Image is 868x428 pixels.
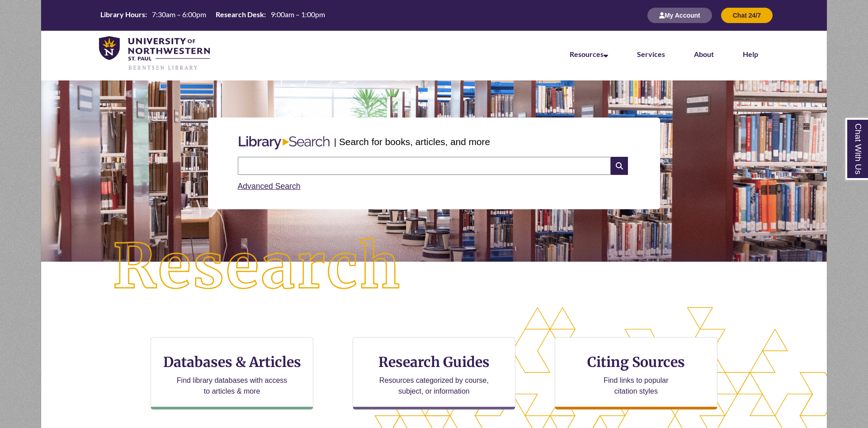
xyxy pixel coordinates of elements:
a: Help [743,50,758,58]
a: Research Guides Resources categorized by course, subject, or information [353,337,515,409]
th: Research Desk: [212,9,267,19]
a: Resources [570,50,608,58]
p: Resources categorized by course, subject, or information [375,375,493,397]
h3: Databases & Articles [158,353,306,371]
a: Chat 24/7 [721,11,773,19]
p: Find library databases with access to articles & more [173,375,291,397]
p: Find links to popular citation styles [592,375,680,397]
h3: Research Guides [360,353,508,371]
a: Databases & Articles Find library databases with access to articles & more [151,337,313,409]
a: My Account [647,11,712,19]
th: Library Hours: [97,9,148,19]
button: Chat 24/7 [721,8,773,23]
img: Research [80,206,434,329]
a: About [694,50,714,58]
a: Citing Sources Find links to popular citation styles [555,337,717,409]
img: Libary Search [234,132,334,153]
img: UNWSP Library Logo [99,36,210,71]
a: Hours Today [97,9,329,22]
p: | Search for books, articles, and more [334,135,490,149]
h3: Citing Sources [581,353,691,371]
button: My Account [647,8,712,23]
i: Search [611,157,628,175]
a: Services [637,50,665,58]
span: 7:30am – 6:00pm [152,10,206,19]
a: Advanced Search [238,182,301,191]
span: 9:00am – 1:00pm [271,10,325,19]
table: Hours Today [97,9,329,21]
